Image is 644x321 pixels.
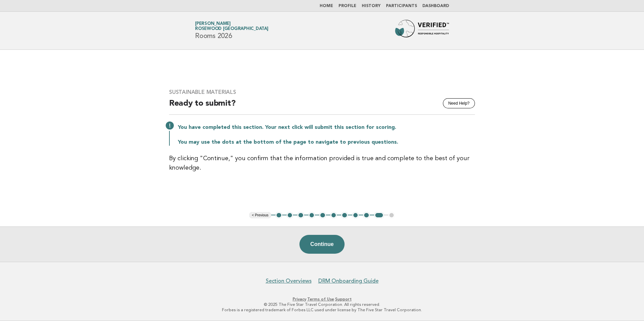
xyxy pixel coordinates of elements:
a: Home [320,4,333,8]
img: Forbes Travel Guide [395,20,449,41]
a: DRM Onboarding Guide [318,278,379,284]
a: Support [335,297,352,301]
a: History [362,4,381,8]
button: 9 [363,212,370,219]
p: Forbes is a registered trademark of Forbes LLC used under license by The Five Star Travel Corpora... [116,307,528,313]
button: 4 [309,212,315,219]
p: You have completed this section. Your next click will submit this section for scoring. [178,124,475,131]
button: 2 [287,212,293,219]
a: Privacy [293,297,306,301]
button: 6 [330,212,337,219]
h1: Rooms 2026 [195,22,268,39]
button: 8 [352,212,359,219]
p: You may use the dots at the bottom of the page to navigate to previous questions. [178,139,475,146]
span: Rosewood [GEOGRAPHIC_DATA] [195,27,268,31]
a: [PERSON_NAME]Rosewood [GEOGRAPHIC_DATA] [195,22,268,31]
p: © 2025 The Five Star Travel Corporation. All rights reserved. [116,302,528,307]
h2: Ready to submit? [169,98,475,115]
a: Terms of Use [307,297,334,301]
h3: Sustainable Materials [169,89,475,96]
button: < Previous [249,212,271,219]
a: Profile [339,4,356,8]
a: Dashboard [422,4,449,8]
p: · · [116,296,528,302]
button: 3 [297,212,304,219]
a: Section Overviews [266,278,312,284]
p: By clicking "Continue," you confirm that the information provided is true and complete to the bes... [169,154,475,173]
a: Participants [386,4,417,8]
button: 1 [276,212,282,219]
button: 7 [341,212,348,219]
button: 10 [374,212,384,219]
button: Continue [299,235,344,254]
button: 5 [319,212,326,219]
button: Need Help? [443,98,475,108]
